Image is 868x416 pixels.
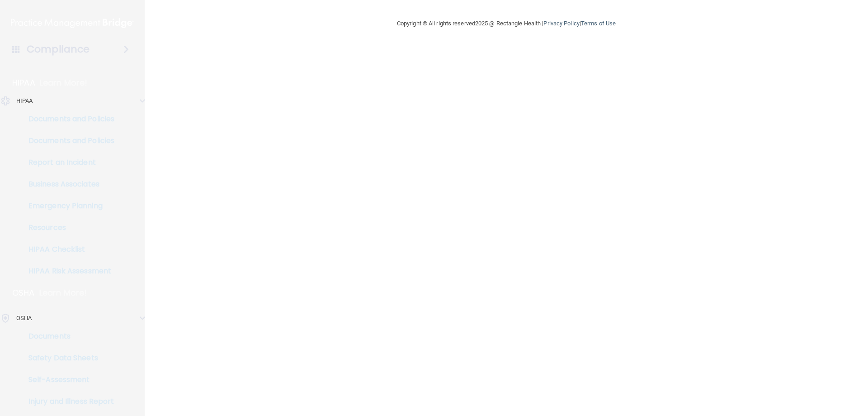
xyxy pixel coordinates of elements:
a: Privacy Policy [543,20,579,27]
p: HIPAA Risk Assessment [6,267,129,276]
p: Documents [6,332,129,341]
div: Copyright © All rights reserved 2025 @ Rectangle Health | | [341,9,671,38]
p: Self-Assessment [6,375,129,384]
p: Business Associates [6,180,129,189]
a: Terms of Use [581,20,616,27]
p: OSHA [16,313,32,324]
p: OSHA [12,287,35,298]
h4: Compliance [27,43,90,56]
p: Documents and Policies [6,115,129,124]
p: Documents and Policies [6,136,129,145]
p: Injury and Illness Report [6,397,129,406]
p: Emergency Planning [6,201,129,210]
p: Learn More! [39,287,87,298]
p: HIPAA [16,96,33,106]
p: Resources [6,223,129,232]
p: Safety Data Sheets [6,354,129,363]
p: Learn More! [40,77,88,88]
p: HIPAA Checklist [6,245,129,254]
img: PMB logo [11,14,134,32]
p: Report an Incident [6,158,129,167]
p: HIPAA [12,77,35,88]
